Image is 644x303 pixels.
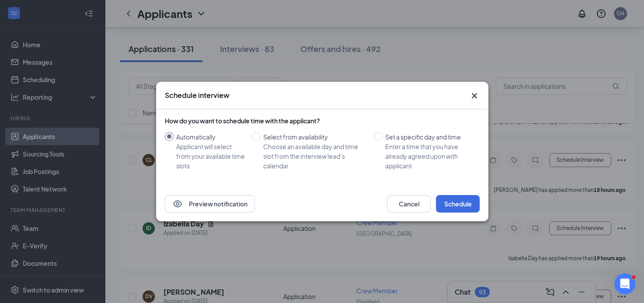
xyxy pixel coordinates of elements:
[176,142,245,171] div: Applicant will select from your available time slots
[263,142,367,171] div: Choose an available day and time slot from the interview lead’s calendar
[165,116,480,125] div: How do you want to schedule time with the applicant?
[165,91,230,100] h3: Schedule interview
[176,132,245,142] div: Automatically
[165,195,255,212] button: EyePreview notification
[263,132,367,142] div: Select from availability
[469,91,480,101] svg: Cross
[172,199,183,209] svg: Eye
[614,273,635,294] iframe: Intercom live chat
[385,132,473,142] div: Set a specific day and time
[387,195,431,212] button: Cancel
[385,142,473,171] div: Enter a time that you have already agreed upon with applicant
[436,195,480,212] button: Schedule
[469,91,480,101] button: Close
